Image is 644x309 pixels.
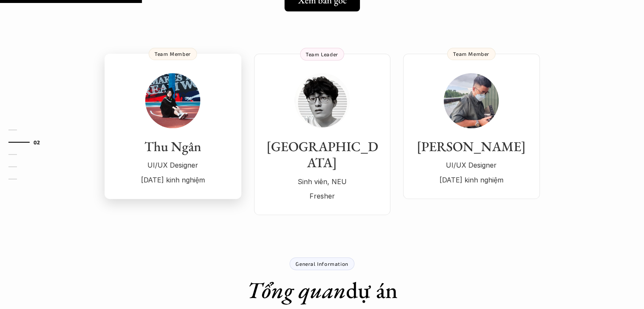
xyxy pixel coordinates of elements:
[254,54,390,215] a: [GEOGRAPHIC_DATA]Sinh viên, NEUFresherTeam Leader
[263,138,382,171] h3: [GEOGRAPHIC_DATA]
[113,138,233,154] h3: Thu Ngân
[105,54,241,199] a: Thu NgânUI/UX Designer[DATE] kinh nghiệmTeam Member
[412,138,531,154] h3: [PERSON_NAME]
[113,159,233,171] p: UI/UX Designer
[453,51,489,57] p: Team Member
[247,275,346,305] em: Tổng quan
[306,51,338,57] p: Team Leader
[8,137,49,147] a: 02
[296,261,348,267] p: General Information
[403,54,540,199] a: [PERSON_NAME]UI/UX Designer[DATE] kinh nghiệmTeam Member
[263,190,382,202] p: Fresher
[155,51,191,57] p: Team Member
[247,276,398,304] h1: dự án
[113,174,233,186] p: [DATE] kinh nghiệm
[263,175,382,188] p: Sinh viên, NEU
[412,174,531,186] p: [DATE] kinh nghiệm
[33,139,40,145] strong: 02
[412,159,531,171] p: UI/UX Designer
